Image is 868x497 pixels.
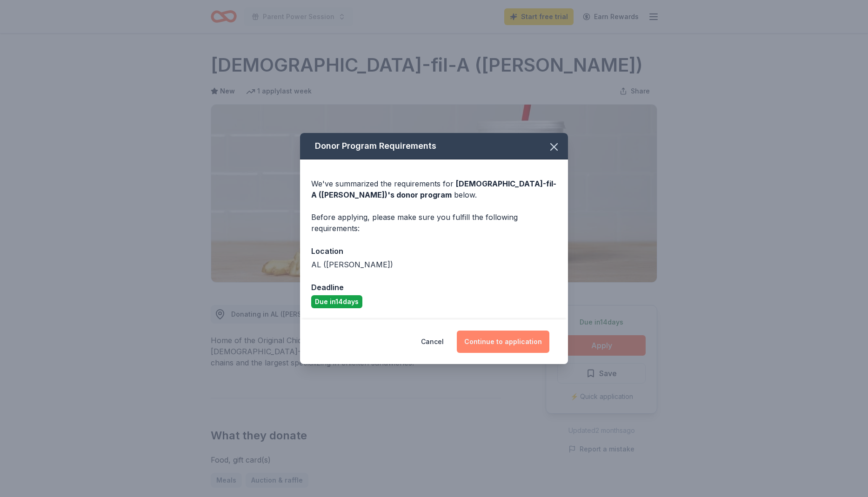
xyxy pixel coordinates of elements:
[311,281,557,293] div: Deadline
[311,245,557,257] div: Location
[311,295,362,308] div: Due in 14 days
[311,178,557,200] div: We've summarized the requirements for below.
[421,331,444,353] button: Cancel
[311,259,557,270] div: AL ([PERSON_NAME])
[457,331,549,353] button: Continue to application
[311,212,557,234] div: Before applying, please make sure you fulfill the following requirements:
[300,133,568,159] div: Donor Program Requirements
